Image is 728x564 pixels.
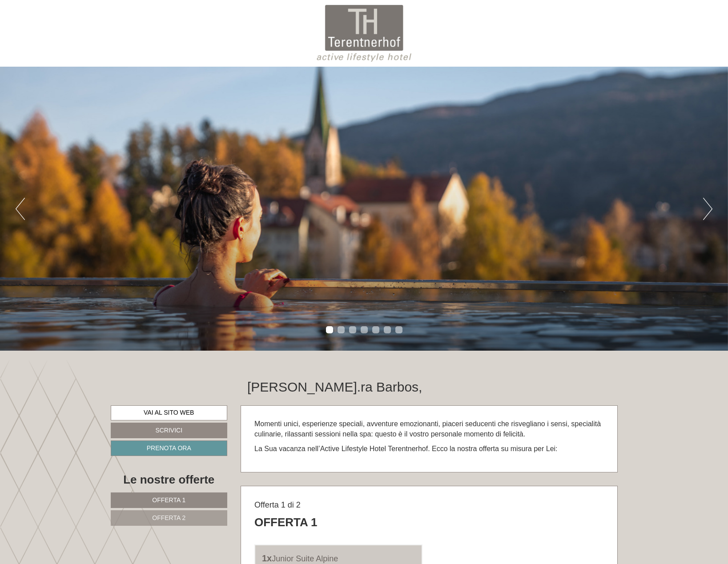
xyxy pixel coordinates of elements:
span: Offerta 1 di 2 [254,500,301,509]
a: Scrivici [111,423,228,438]
a: Vai al sito web [111,405,228,420]
a: Prenota ora [111,440,228,456]
span: Offerta 1 [152,496,185,504]
div: Offerta 1 [254,514,318,531]
button: Previous [16,198,25,220]
p: Momenti unici, esperienze speciali, avventure emozionanti, piaceri seducenti che risvegliano i se... [254,419,604,440]
button: Next [703,198,712,220]
span: Offerta 2 [152,514,185,521]
b: 1x [262,553,272,563]
h1: [PERSON_NAME].ra Barbos, [247,380,422,394]
div: Le nostre offerte [111,472,228,488]
p: La Sua vacanza nell’Active Lifestyle Hotel Terentnerhof. Ecco la nostra offerta su misura per Lei: [254,444,604,454]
